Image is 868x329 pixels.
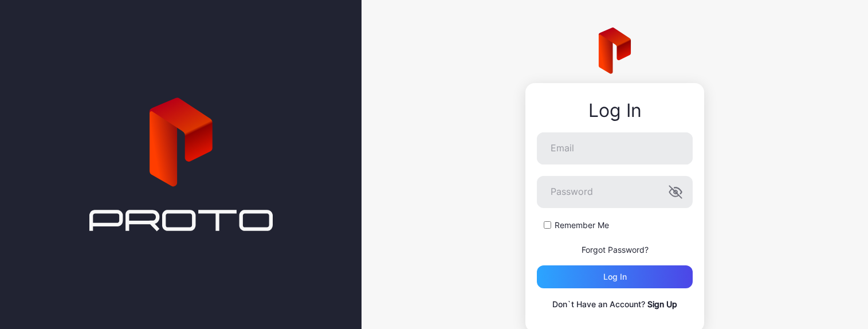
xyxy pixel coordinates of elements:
button: Log in [537,265,693,288]
button: Password [669,185,682,199]
label: Remember Me [555,220,609,231]
p: Don`t Have an Account? [537,297,693,311]
div: Log in [603,272,627,281]
a: Sign Up [647,299,677,309]
div: Log In [537,100,693,121]
input: Password [537,176,693,208]
input: Email [537,132,693,164]
a: Forgot Password? [582,245,649,254]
